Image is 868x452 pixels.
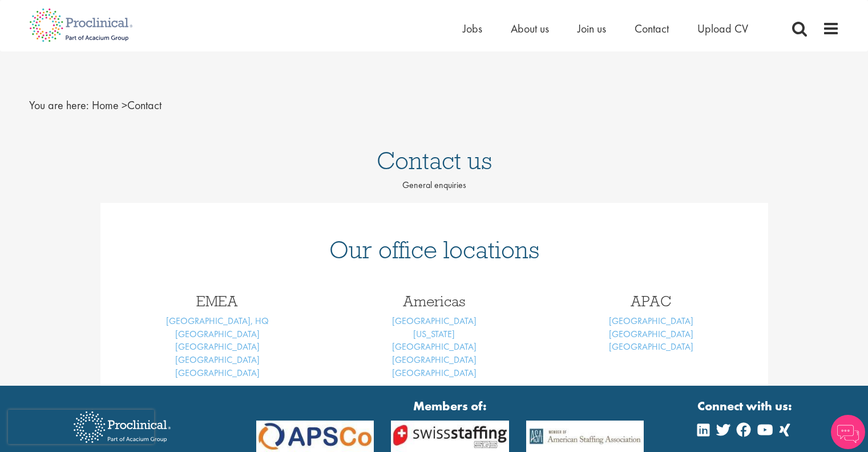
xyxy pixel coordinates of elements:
[122,98,127,113] span: >
[635,21,669,36] a: Contact
[175,341,260,353] a: [GEOGRAPHIC_DATA]
[392,354,477,366] a: [GEOGRAPHIC_DATA]
[8,410,154,444] iframe: reCAPTCHA
[511,21,549,36] a: About us
[29,98,89,113] span: You are here:
[518,421,653,452] img: APSCo
[578,21,606,36] a: Join us
[334,294,534,309] h3: Americas
[382,421,518,452] img: APSCo
[697,397,794,415] strong: Connect with us:
[609,341,693,353] a: [GEOGRAPHIC_DATA]
[92,98,119,113] a: breadcrumb link to Home
[609,328,693,340] a: [GEOGRAPHIC_DATA]
[392,315,477,327] a: [GEOGRAPHIC_DATA]
[166,315,269,327] a: [GEOGRAPHIC_DATA], HQ
[118,237,751,262] h1: Our office locations
[92,98,162,113] span: Contact
[413,328,455,340] a: [US_STATE]
[697,21,748,36] a: Upload CV
[463,21,482,36] a: Jobs
[175,328,260,340] a: [GEOGRAPHIC_DATA]
[175,367,260,379] a: [GEOGRAPHIC_DATA]
[609,315,693,327] a: [GEOGRAPHIC_DATA]
[65,403,179,451] img: Proclinical Recruitment
[175,354,260,366] a: [GEOGRAPHIC_DATA]
[392,341,477,353] a: [GEOGRAPHIC_DATA]
[551,294,751,309] h3: APAC
[248,421,383,452] img: APSCo
[392,367,477,379] a: [GEOGRAPHIC_DATA]
[256,397,644,415] strong: Members of:
[831,415,865,449] img: Chatbot
[118,294,317,309] h3: EMEA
